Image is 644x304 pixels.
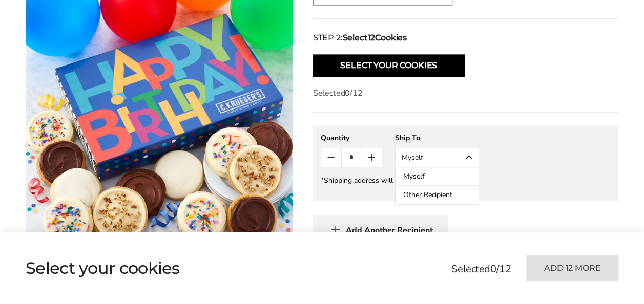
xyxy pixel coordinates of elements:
strong: Select Cookies [342,32,406,44]
div: Quantity [321,133,382,143]
button: Count minus [321,147,341,167]
input: Quantity [341,147,361,167]
button: Myself [395,147,479,167]
button: Other Recipient [396,186,479,204]
span: Add Another Recipient [346,225,433,235]
button: Myself [396,167,479,186]
p: Selected / [451,262,511,277]
iframe: Sign Up via Text for Offers [8,265,106,296]
gfm-form: New recipient [313,125,618,201]
button: Select Your Cookies [313,54,465,77]
span: 0 [345,88,350,99]
div: Ship To [395,133,479,143]
button: Add Another Recipient [313,215,448,244]
p: Selected / [313,87,618,99]
button: Add 12 more [526,255,618,281]
div: *Shipping address will be collected at checkout [321,176,611,185]
span: 0 [490,262,496,276]
button: Count plus [361,147,381,167]
span: 12 [499,262,511,276]
div: STEP 2: [313,32,618,44]
span: 12 [352,88,363,99]
span: 12 [367,33,375,42]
